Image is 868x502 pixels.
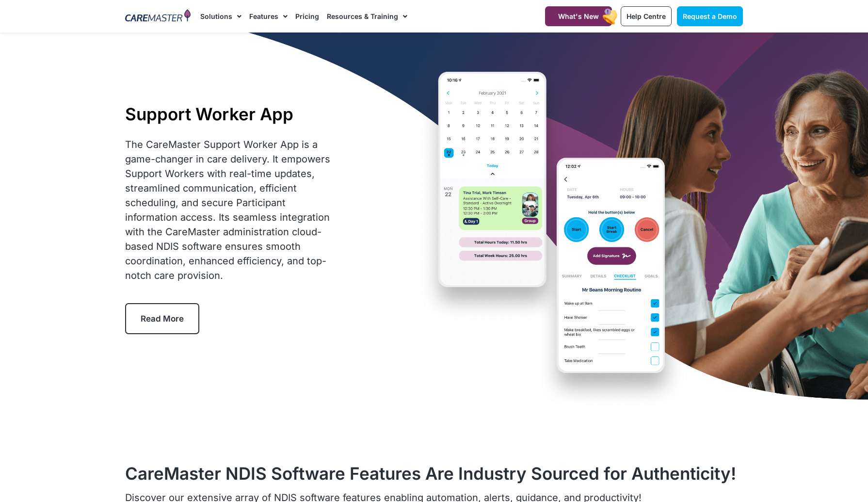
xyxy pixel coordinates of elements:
[627,12,666,20] span: Help Centre
[125,463,743,484] h2: CareMaster NDIS Software Features Are Industry Sourced for Authenticity!
[125,104,335,124] h1: Support Worker App
[125,9,191,24] img: CareMaster Logo
[621,6,672,26] a: Help Centre
[125,137,335,283] div: The CareMaster Support Worker App is a game-changer in care delivery. It empowers Support Workers...
[558,12,599,20] span: What's New
[545,6,612,26] a: What's New
[125,303,199,334] a: Read More
[683,12,737,20] span: Request a Demo
[677,6,743,26] a: Request a Demo
[141,314,184,324] span: Read More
